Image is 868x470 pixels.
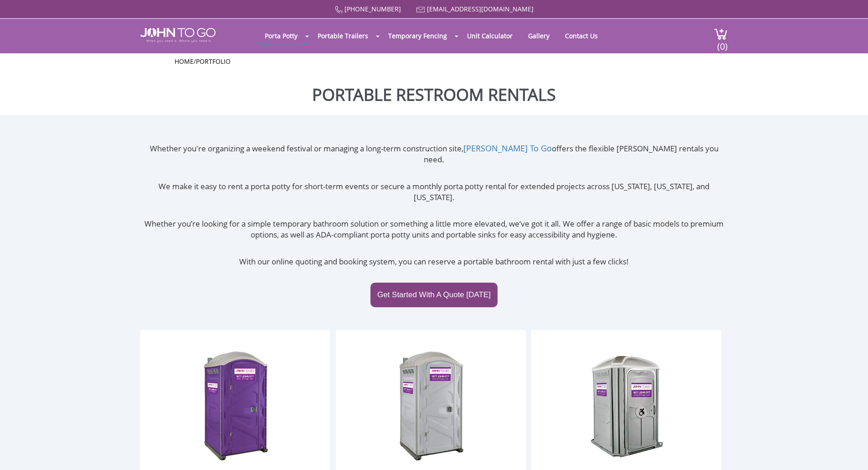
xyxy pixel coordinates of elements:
[714,28,728,40] img: cart a
[140,256,728,267] p: With our online quoting and booking system, you can reserve a portable bathroom rental with just ...
[140,28,216,42] img: JOHN to go
[175,57,694,66] ul: /
[463,143,552,154] a: [PERSON_NAME] To Go
[140,181,728,203] p: We make it easy to rent a porta potty for short-term events or secure a monthly porta potty renta...
[521,27,556,45] a: Gallery
[335,6,343,14] img: Call
[370,283,498,307] a: Get Started With A Quote [DATE]
[140,218,728,241] p: Whether you’re looking for a simple temporary bathroom solution or something a little more elevat...
[460,27,519,45] a: Unit Calculator
[344,5,401,13] a: [PHONE_NUMBER]
[381,27,454,45] a: Temporary Fencing
[196,57,231,66] a: Portfolio
[416,7,425,13] img: Mail
[175,57,194,66] a: Home
[558,27,605,45] a: Contact Us
[427,5,534,13] a: [EMAIL_ADDRESS][DOMAIN_NAME]
[717,33,728,52] span: (0)
[140,143,728,165] p: Whether you're organizing a weekend festival or managing a long-term construction site, offers th...
[258,27,304,45] a: Porta Potty
[590,348,663,462] img: ADA Handicapped Accessible Unit
[311,27,375,45] a: Portable Trailers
